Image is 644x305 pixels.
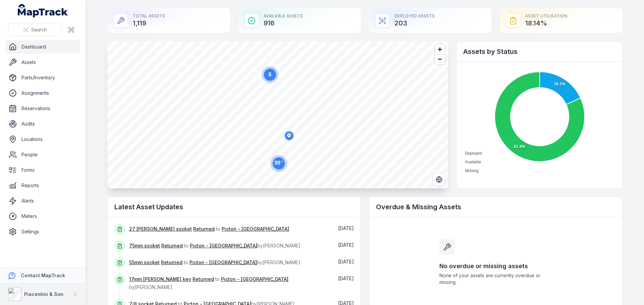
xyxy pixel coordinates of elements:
[435,45,445,54] button: Zoom in
[5,225,80,238] a: Settings
[281,160,283,163] tspan: +
[129,226,192,232] a: 27 [PERSON_NAME] socket
[193,276,214,283] a: Returned
[5,86,80,100] a: Assignments
[129,276,288,290] span: to by [PERSON_NAME]
[21,273,65,278] strong: Contact MapTrack
[129,259,160,266] a: 55mm socket
[5,194,80,208] a: Alerts
[129,226,289,232] span: to
[5,148,80,161] a: People
[190,242,257,249] a: Picton - [GEOGRAPHIC_DATA]
[439,272,552,286] span: None of your assets are currently overdue or missing.
[338,259,354,264] span: [DATE]
[161,259,182,266] a: Returned
[376,202,615,212] h2: Overdue & Missing Assets
[338,225,354,231] span: [DATE]
[161,242,183,249] a: Returned
[5,40,80,54] a: Dashboard
[18,4,68,17] a: MapTrack
[5,56,80,69] a: Assets
[193,226,215,232] a: Returned
[269,72,272,77] text: 6
[190,259,257,266] a: Picton - [GEOGRAPHIC_DATA]
[463,47,615,56] h2: Assets by Status
[465,160,481,164] span: Available
[31,26,47,33] span: Search
[338,259,354,264] time: 10/10/2025, 8:20:56 am
[465,168,479,173] span: Missing
[433,173,445,186] button: Switch to Satellite View
[465,151,482,156] span: Deployed
[5,102,80,115] a: Reservations
[114,202,354,212] h2: Latest Asset Updates
[129,242,160,249] a: 75mm socket
[338,242,354,248] span: [DATE]
[24,291,63,297] strong: Piacentini & Son
[5,179,80,192] a: Reports
[8,23,62,36] button: Search
[222,226,289,232] a: Picton - [GEOGRAPHIC_DATA]
[5,117,80,131] a: Audits
[5,133,80,146] a: Locations
[129,259,300,265] span: to by [PERSON_NAME]
[107,41,448,188] canvas: Map
[5,71,80,84] a: Parts/Inventory
[221,276,288,283] a: Picton - [GEOGRAPHIC_DATA]
[338,276,354,281] time: 10/10/2025, 8:20:56 am
[439,261,552,271] h3: No overdue or missing assets
[338,276,354,281] span: [DATE]
[5,210,80,223] a: Meters
[338,242,354,248] time: 10/10/2025, 8:20:56 am
[274,160,283,166] text: 99
[129,276,191,283] a: 17mm [PERSON_NAME] key
[338,225,354,231] time: 10/10/2025, 8:20:56 am
[435,54,445,64] button: Zoom out
[129,243,301,248] span: to by [PERSON_NAME]
[5,163,80,177] a: Forms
